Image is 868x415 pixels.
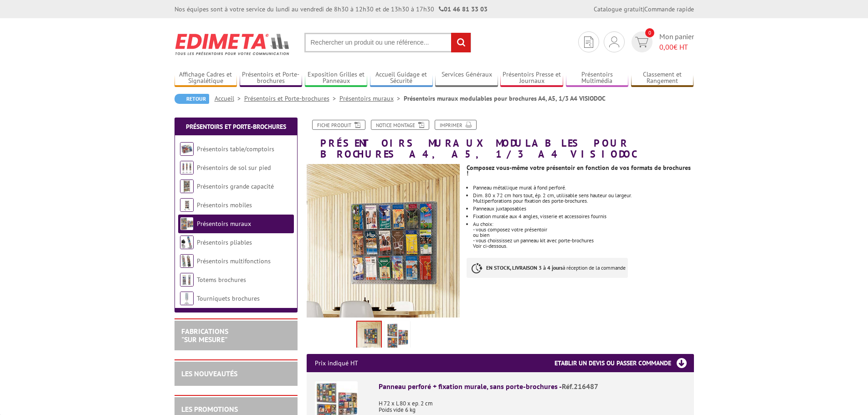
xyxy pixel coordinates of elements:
a: Présentoirs et Porte-brochures [240,71,303,86]
p: Voir ci-dessous. [473,243,693,249]
li: Dim. 80 x 72 cm hors tout, ép. 2 cm, utilisable sens hauteur ou largeur. [473,193,693,204]
a: Présentoirs multifonctions [197,257,271,265]
div: Multiperforations pour fixation des porte-brochures. [473,198,693,204]
li: Fixation murale aux 4 angles, visserie et accessoires fournis [473,214,693,219]
a: Présentoirs muraux [339,94,404,102]
img: Edimeta [175,27,291,61]
img: Présentoirs de sol sur pied [180,161,194,174]
strong: 01 46 81 33 03 [439,5,488,13]
a: Présentoirs de sol sur pied [197,164,271,172]
li: Panneau métallique mural à fond perforé. [473,185,693,190]
strong: EN STOCK, LIVRAISON 3 à 4 jours [486,264,563,271]
a: Tourniquets brochures [197,294,260,302]
img: devis rapide [584,36,593,48]
a: Commande rapide [644,5,694,13]
a: Présentoirs pliables [197,238,252,246]
a: Catalogue gratuit [594,5,643,13]
img: Présentoirs multifonctions [180,254,194,268]
a: Accueil Guidage et Sécurité [370,71,433,86]
a: Classement et Rangement [631,71,694,86]
a: LES PROMOTIONS [181,405,238,414]
li: Panneaux juxtaposables [473,206,693,211]
span: € HT [659,42,694,52]
img: presentoirs_muraux_modulables_brochures_216487_216490_216489_216488.jpg [307,164,460,318]
p: Au choix: - vous composez votre présentoir ou bien - vous choississez un panneau kit avec porte-b... [473,221,693,243]
img: Présentoirs mobiles [180,198,194,212]
a: Imprimer [435,120,477,130]
a: Fiche produit [312,120,365,130]
img: Présentoirs muraux [180,217,194,231]
a: Présentoirs grande capacité [197,182,274,190]
a: Notice Montage [371,120,429,130]
a: Accueil [215,94,244,102]
img: Totems brochures [180,273,194,287]
span: 0,00 [659,42,673,51]
a: Services Généraux [435,71,498,86]
span: 0 [645,28,654,37]
img: presentoirs_muraux_216487_1.jpg [386,323,408,351]
a: FABRICATIONS"Sur Mesure" [181,327,228,344]
img: Présentoirs pliables [180,236,194,249]
p: Prix indiqué HT [315,354,358,372]
div: Nos équipes sont à votre service du lundi au vendredi de 8h30 à 12h30 et de 13h30 à 17h30 [175,5,488,14]
div: Panneau perforé + fixation murale, sans porte-brochures - [379,381,686,392]
a: Retour [175,94,209,104]
strong: Composez vous-même votre présentoir en fonction de vos formats de brochures ! [467,164,691,177]
span: Réf.216487 [562,382,598,391]
a: Affichage Cadres et Signalétique [175,71,237,86]
img: Présentoirs grande capacité [180,179,194,193]
input: rechercher [451,33,471,52]
p: à réception de la commande [467,258,628,278]
a: Exposition Grilles et Panneaux [305,71,368,86]
p: H 72 x L 80 x ep. 2 cm Poids vide 6 kg [379,394,686,413]
div: | [594,5,694,14]
img: devis rapide [635,37,648,47]
a: Présentoirs mobiles [197,201,252,209]
img: Présentoirs table/comptoirs [180,142,194,156]
a: Présentoirs et Porte-brochures [186,123,286,131]
input: Rechercher un produit ou une référence... [304,33,471,52]
img: devis rapide [609,36,619,47]
img: Tourniquets brochures [180,292,194,305]
span: Mon panier [659,31,694,52]
li: Présentoirs muraux modulables pour brochures A4, A5, 1/3 A4 VISIODOC [404,94,606,103]
a: Totems brochures [197,276,246,284]
img: presentoirs_muraux_modulables_brochures_216487_216490_216489_216488.jpg [357,322,381,350]
a: LES NOUVEAUTÉS [181,369,237,378]
a: devis rapide 0 Mon panier 0,00€ HT [629,31,694,52]
h1: Présentoirs muraux modulables pour brochures A4, A5, 1/3 A4 VISIODOC [300,120,701,159]
a: Présentoirs muraux [197,220,251,228]
a: Présentoirs table/comptoirs [197,145,274,153]
h3: Etablir un devis ou passer commande [555,354,694,372]
a: Présentoirs Presse et Journaux [500,71,563,86]
a: Présentoirs et Porte-brochures [244,94,339,102]
a: Présentoirs Multimédia [566,71,629,86]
